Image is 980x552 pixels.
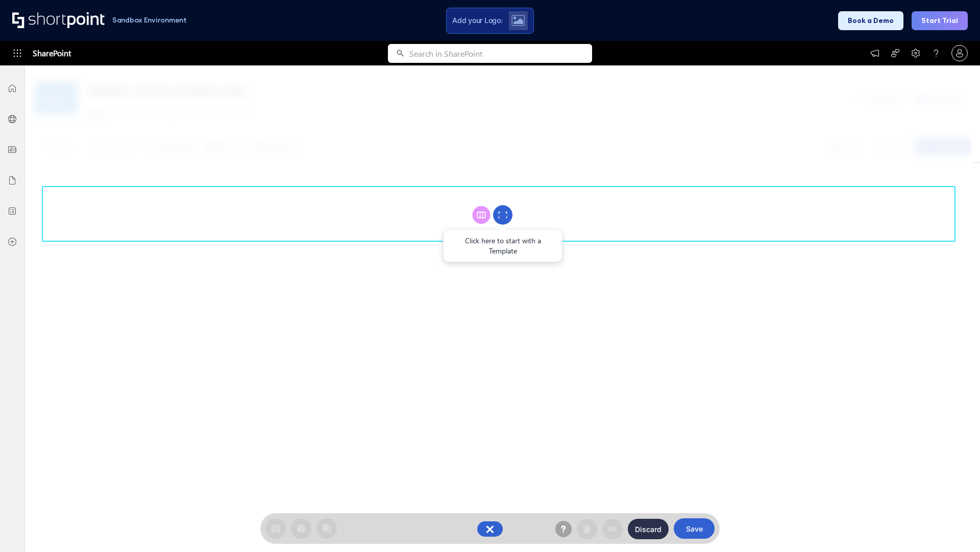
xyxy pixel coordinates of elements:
[674,518,715,539] button: Save
[112,17,187,23] h1: Sandbox Environment
[912,11,968,30] button: Start Trial
[628,519,669,539] button: Discard
[409,44,592,63] input: Search in SharePoint
[796,433,980,552] iframe: Chat Widget
[33,41,71,65] span: SharePoint
[838,11,903,30] button: Book a Demo
[452,16,502,25] span: Add your Logo:
[511,15,525,26] img: Upload logo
